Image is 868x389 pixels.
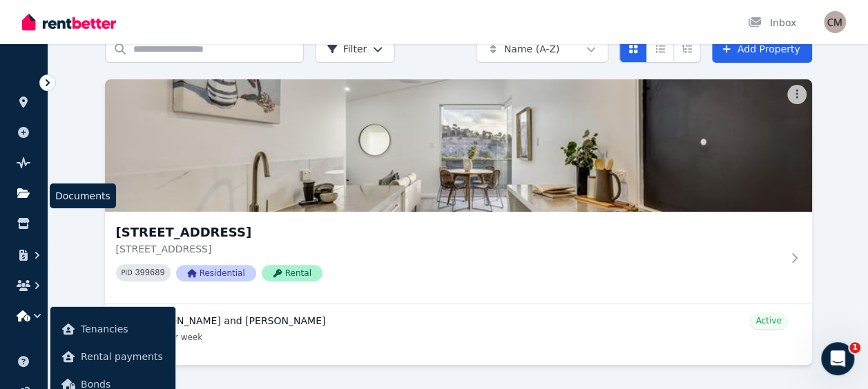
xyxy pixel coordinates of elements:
[748,16,796,30] div: Inbox
[673,35,701,63] button: Expanded list view
[824,11,846,33] img: Cintia Valle Moreira
[81,321,164,337] span: Tenancies
[262,265,322,281] span: Rental
[81,348,164,365] span: Rental payments
[176,265,256,281] span: Residential
[821,342,854,375] iframe: Intercom live chat
[646,35,674,63] button: Compact list view
[122,269,133,277] small: PID
[619,35,647,63] button: Card view
[56,315,170,343] a: Tenancies
[105,304,812,365] a: View details for Abigail Marschall and Benjamin Schwabe
[787,85,807,104] button: More options
[105,79,812,212] img: 32 Victoria Parade, Darlington
[504,42,560,56] span: Name (A-Z)
[116,242,782,256] p: [STREET_ADDRESS]
[56,343,170,370] a: Rental payments
[116,223,782,242] h3: [STREET_ADDRESS]
[105,79,812,303] a: 32 Victoria Parade, Darlington[STREET_ADDRESS][STREET_ADDRESS]PID 399689ResidentialRental
[327,42,367,56] span: Filter
[712,35,812,63] a: Add Property
[476,35,608,63] button: Name (A-Z)
[135,268,164,278] code: 399689
[849,342,860,353] span: 1
[55,189,110,203] span: Documents
[619,35,701,63] div: View options
[22,12,116,32] img: RentBetter
[315,35,396,63] button: Filter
